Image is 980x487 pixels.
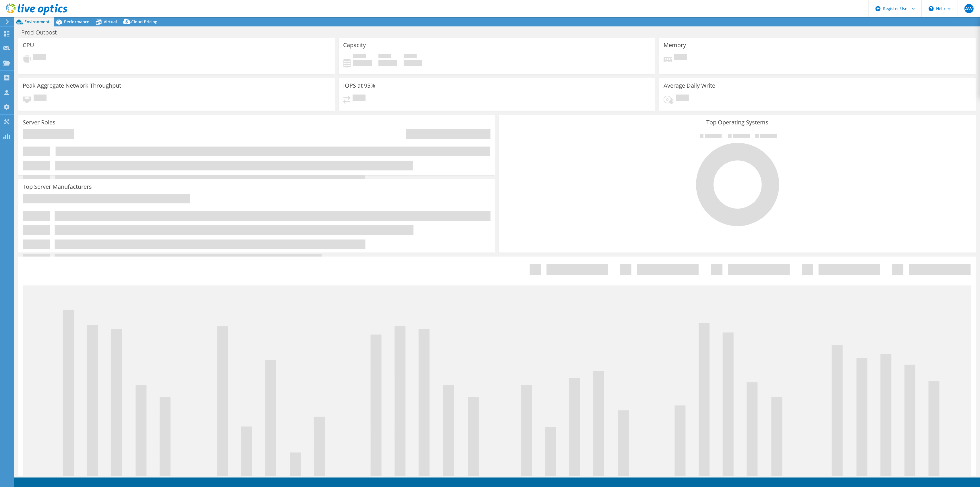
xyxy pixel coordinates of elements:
span: Pending [34,95,47,102]
span: Virtual [104,19,117,24]
h3: Memory [664,42,686,48]
span: Total [404,54,417,60]
span: AW [964,4,974,13]
h3: Server Roles [23,119,55,126]
span: Pending [353,95,366,102]
span: Cloud Pricing [131,19,157,24]
span: Performance [64,19,89,24]
span: Environment [24,19,50,24]
span: Pending [674,54,687,62]
svg: \n [929,6,934,11]
h4: 0 GiB [378,60,397,66]
h1: Prod-Outpost [19,29,66,36]
h3: Peak Aggregate Network Throughput [23,82,121,89]
h3: Top Operating Systems [503,119,971,126]
span: Pending [676,95,689,102]
h4: 0 GiB [353,60,372,66]
h3: Top Server Manufacturers [23,184,92,190]
span: Free [378,54,391,60]
h4: 0 GiB [404,60,422,66]
span: Used [353,54,366,60]
h3: Average Daily Write [664,82,715,89]
h3: IOPS at 95% [343,82,375,89]
span: Pending [33,54,46,62]
h3: CPU [23,42,34,48]
h3: Capacity [343,42,366,48]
